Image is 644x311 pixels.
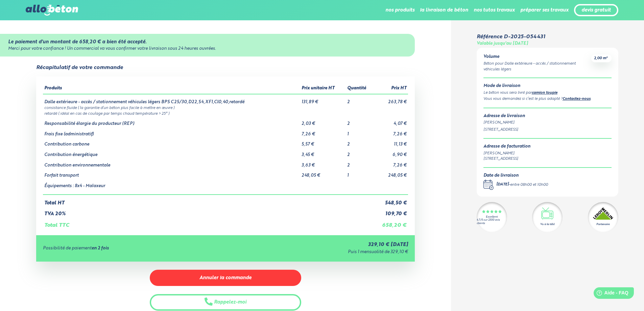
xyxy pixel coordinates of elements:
[496,182,548,188] div: -
[43,217,373,228] td: Total TTC
[300,94,346,105] td: 131,89 €
[346,158,373,168] td: 2
[581,7,611,13] a: devis gratuit
[483,151,530,156] div: [PERSON_NAME]
[300,158,346,168] td: 3,63 €
[300,147,346,158] td: 3,45 €
[43,94,301,105] td: Dalle extérieure - accès / stationnement véhicules légers BPS C25/30,D22,S4,XF1,Cl0,40,retardé
[373,217,408,228] td: 658,20 €
[43,127,301,137] td: Frais fixe (administratif)
[373,127,408,137] td: 7,26 €
[477,34,545,40] div: Référence D-2025-054431
[346,137,373,147] td: 2
[373,94,408,105] td: 263,78 €
[346,116,373,127] td: 2
[373,168,408,178] td: 248,05 €
[36,65,123,71] div: Récapitulatif de votre commande
[150,294,301,311] button: Rappelez-moi
[43,116,301,127] td: Responsabilité élargie du producteur (REP)
[477,219,507,225] div: 4.7/5 sur 2300 avis clients
[43,168,301,178] td: Forfait transport
[373,206,408,217] td: 109,70 €
[150,270,301,286] button: Annuler la commande
[483,90,612,96] div: Le béton vous sera livré par
[483,144,530,149] div: Adresse de facturation
[483,156,530,162] div: [STREET_ADDRESS]
[300,127,346,137] td: 7,26 €
[346,83,373,94] th: Quantité
[234,242,408,248] div: 329,10 € [DATE]
[43,158,301,168] td: Contribution environnementale
[486,216,498,219] div: Excellent
[43,246,234,251] div: Possibilité de paiement
[43,83,301,94] th: Produits
[420,2,468,18] li: la livraison de béton
[483,127,612,133] div: [STREET_ADDRESS]
[483,84,612,89] div: Mode de livraison
[43,206,373,217] td: TVA 20%
[520,2,569,18] li: préparer ses travaux
[483,54,591,60] div: Volume
[483,173,548,178] div: Date de livraison
[483,114,612,119] div: Adresse de livraison
[373,116,408,127] td: 4,07 €
[92,246,109,250] strong: en 2 fois
[373,195,408,206] td: 548,50 €
[373,147,408,158] td: 6,90 €
[596,222,610,226] div: Partenaire
[385,2,414,18] li: nos produits
[483,120,612,126] div: [PERSON_NAME]
[373,137,408,147] td: 11,13 €
[8,40,147,44] strong: Le paiement d'un montant de 658,20 € a bien été accepté.
[43,105,408,110] td: consistance fluide ( la garantie d’un béton plus facile à mettre en œuvre )
[43,110,408,116] td: retardé ( idéal en cas de coulage par temps chaud température > 25° )
[300,83,346,94] th: Prix unitaire HT
[346,168,373,178] td: 1
[563,97,591,101] a: Contactez-nous
[346,147,373,158] td: 2
[594,56,607,61] span: 2,00 m³
[234,250,408,255] div: Puis 1 mensualité de 329,10 €
[540,222,554,226] div: Vu à la télé
[510,182,548,188] div: entre 08h00 et 10h00
[43,137,301,147] td: Contribution carbone
[8,46,407,51] div: Merci pour votre confiance ! Un commercial va vous confirmer votre livraison sous 24 heures ouvrées.
[584,285,637,304] iframe: Help widget launcher
[532,91,557,95] a: camion toupie
[496,182,509,188] div: [DATE]
[474,2,515,18] li: nos tutos travaux
[483,61,591,72] div: Béton pour Dalle extérieure - accès / stationnement véhicules légers
[477,41,528,46] div: Valable jusqu'au [DATE]
[300,116,346,127] td: 2,03 €
[483,96,612,102] div: Vous vous demandez si c’est le plus adapté ? .
[43,147,301,158] td: Contribution énergétique
[300,168,346,178] td: 248,05 €
[43,178,301,195] td: Équipements : 8x4 - Malaxeur
[346,127,373,137] td: 1
[43,195,373,206] td: Total HT
[300,137,346,147] td: 5,57 €
[373,158,408,168] td: 7,26 €
[373,83,408,94] th: Prix HT
[346,94,373,105] td: 2
[26,5,78,16] img: allobéton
